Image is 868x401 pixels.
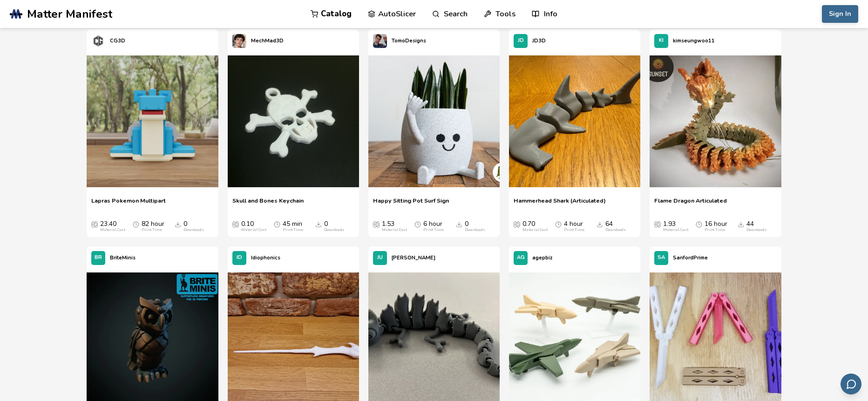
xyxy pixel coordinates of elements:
[87,29,130,53] a: CG3D's profileCG3D
[237,255,242,261] span: ID
[673,253,708,263] p: SanfordPrime
[392,36,426,46] p: TomoDesigns
[564,220,584,232] div: 4 hour
[382,220,407,232] div: 1.53
[465,220,485,232] div: 0
[555,220,562,228] span: Average Print Time
[654,220,661,228] span: Average Cost
[392,253,435,263] p: [PERSON_NAME]
[514,220,520,228] span: Average Cost
[605,228,626,232] div: Downloads
[27,7,112,20] span: Matter Manifest
[95,255,102,261] span: BR
[241,228,266,232] div: Material Cost
[663,220,688,232] div: 1.93
[251,253,280,263] p: Idiophonics
[532,36,546,46] p: JD3D
[517,255,525,261] span: AG
[663,228,688,232] div: Material Cost
[91,34,105,48] img: CG3D's profile
[283,220,303,232] div: 45 min
[368,29,431,53] a: TomoDesigns's profileTomoDesigns
[110,36,125,46] p: CG3D
[597,220,603,228] span: Downloads
[133,220,139,228] span: Average Print Time
[564,228,584,232] div: Print Time
[373,197,449,211] a: Happy Sitting Pot Surf Sign
[324,228,345,232] div: Downloads
[423,220,444,232] div: 6 hour
[232,220,239,228] span: Average Cost
[274,220,280,228] span: Average Print Time
[518,38,524,44] span: JD
[183,220,204,232] div: 0
[100,220,125,232] div: 23.40
[183,228,204,232] div: Downloads
[705,228,725,232] div: Print Time
[705,220,727,232] div: 16 hour
[673,36,715,46] p: kimseungwoo11
[228,29,288,53] a: MechMad3D's profileMechMad3D
[654,197,727,211] a: Flame Dragon Articulated
[423,228,444,232] div: Print Time
[822,5,858,23] button: Sign In
[251,36,284,46] p: MechMad3D
[746,228,767,232] div: Downloads
[110,253,136,263] p: BriteMinis
[232,34,246,48] img: MechMad3D's profile
[373,220,380,228] span: Average Cost
[142,228,162,232] div: Print Time
[100,228,125,232] div: Material Cost
[142,220,164,232] div: 82 hour
[522,228,548,232] div: Material Cost
[841,374,861,394] button: Send feedback via email
[382,228,407,232] div: Material Cost
[532,253,552,263] p: agepbiz
[91,197,166,211] a: Lapras Pokemon Multipart
[241,220,266,232] div: 0.10
[746,220,767,232] div: 44
[738,220,744,228] span: Downloads
[522,220,548,232] div: 0.70
[91,220,98,228] span: Average Cost
[605,220,626,232] div: 64
[175,220,181,228] span: Downloads
[514,197,606,211] a: Hammerhead Shark (Articulated)
[696,220,702,228] span: Average Print Time
[456,220,462,228] span: Downloads
[283,228,303,232] div: Print Time
[465,228,485,232] div: Downloads
[232,197,304,211] a: Skull and Bones Keychain
[373,34,387,48] img: TomoDesigns's profile
[324,220,345,232] div: 0
[414,220,421,228] span: Average Print Time
[659,38,664,44] span: KI
[658,255,665,261] span: SA
[315,220,322,228] span: Downloads
[377,255,383,261] span: JU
